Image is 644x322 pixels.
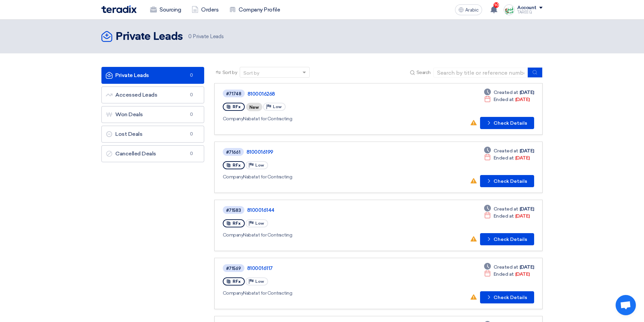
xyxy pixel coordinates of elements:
font: Created at [494,206,518,212]
button: Check Details [480,175,534,187]
a: Cancelled Deals0 [101,145,204,162]
a: Accessed Leads0 [101,86,204,103]
font: Nabatat for Contracting [243,174,292,180]
font: Nabatat for Contracting [243,116,292,122]
font: Created at [494,264,518,270]
font: Low [255,221,264,226]
font: [DATE] [520,148,534,154]
font: 10 [494,3,499,7]
font: 8100016144 [247,207,275,213]
font: [DATE] [520,206,534,212]
a: Orders [186,2,224,17]
font: Nabatat for Contracting [243,232,292,238]
font: Check Details [494,120,527,126]
font: 8100016199 [246,149,273,155]
font: [DATE] [515,97,530,102]
img: Teradix logo [101,5,137,13]
font: Sort by [243,70,259,76]
font: Nabatat for Contracting [243,290,292,296]
font: [DATE] [515,213,530,219]
button: Check Details [480,291,534,303]
img: Screenshot___1727703618088.png [504,4,515,15]
button: Arabic [455,4,482,15]
font: Low [255,163,264,168]
a: Won Deals0 [101,106,204,123]
font: Ended at [494,97,514,102]
font: Company [223,174,243,180]
font: [DATE] [520,90,534,95]
font: Sort by [222,70,237,75]
font: Accessed Leads [115,92,157,98]
a: 8100016199 [246,149,415,155]
font: [DATE] [515,155,530,161]
font: Search [416,70,431,75]
font: Check Details [494,237,527,242]
font: Sourcing [160,6,181,13]
font: 8100016268 [247,91,275,97]
a: 8100016268 [247,91,416,97]
font: #71748 [226,91,241,96]
font: Lost Deals [115,131,142,137]
font: Low [255,279,264,284]
font: RFx [233,104,241,109]
font: Won Deals [115,111,143,118]
font: TAREEQ [517,10,532,15]
font: 0 [190,92,193,97]
button: Check Details [480,117,534,129]
button: Check Details [480,233,534,245]
font: New [249,105,259,110]
font: 8100016117 [247,265,273,271]
font: Created at [494,148,518,154]
a: 8100016117 [247,265,416,271]
font: [DATE] [515,271,530,277]
font: 0 [190,131,193,137]
font: Company [223,290,243,296]
font: Arabic [465,7,479,13]
a: 8100016144 [247,207,416,213]
a: Lost Deals0 [101,126,204,143]
font: #71661 [226,150,240,155]
font: Check Details [494,178,527,184]
font: Ended at [494,213,514,219]
font: [DATE] [520,264,534,270]
font: Orders [201,6,218,13]
font: RFx [233,221,241,226]
font: Low [273,104,282,109]
div: Open chat [616,295,636,315]
font: RFx [233,163,241,168]
font: Private Leads [115,72,149,78]
font: 0 [188,33,192,40]
font: Company [223,116,243,122]
font: Created at [494,90,518,95]
font: #71569 [226,266,241,271]
font: RFx [233,279,241,284]
font: Company [223,232,243,238]
font: Check Details [494,295,527,300]
font: 0 [190,112,193,117]
font: Cancelled Deals [115,150,156,157]
font: Private Leads [193,33,223,40]
font: Company Profile [239,6,280,13]
font: Account [517,5,536,10]
font: 0 [190,151,193,156]
a: Sourcing [145,2,186,17]
font: 0 [190,73,193,78]
font: #71583 [226,208,241,213]
font: Private Leads [116,31,183,42]
a: Private Leads0 [101,67,204,84]
input: Search by title or reference number [433,68,528,78]
font: Ended at [494,271,514,277]
font: Ended at [494,155,514,161]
